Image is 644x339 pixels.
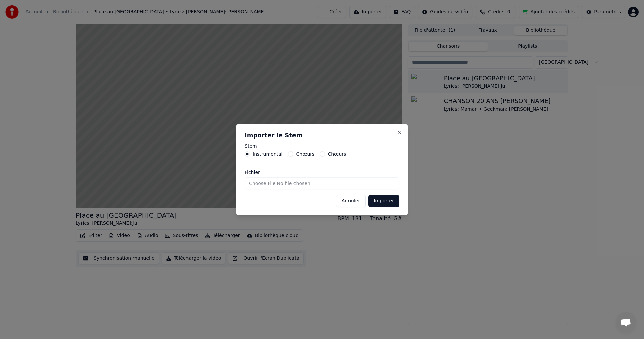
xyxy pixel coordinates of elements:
[336,195,366,207] button: Annuler
[296,152,315,156] label: Chœurs
[245,144,399,149] label: Stem
[328,152,346,156] label: Chœurs
[253,152,283,156] label: Instrumental
[245,170,399,175] label: Fichier
[245,132,399,138] h2: Importer le Stem
[368,195,399,207] button: Importer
